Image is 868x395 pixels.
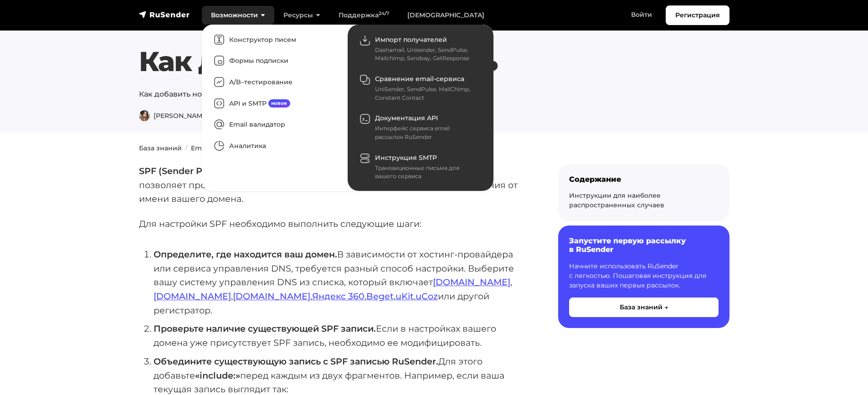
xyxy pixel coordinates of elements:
a: [DOMAIN_NAME] [154,291,231,302]
a: Конструктор писем [206,29,343,51]
a: Email рассылки [191,144,244,152]
a: [DOMAIN_NAME] [433,277,510,287]
a: Сравнение email-сервиса UniSender, SendPulse, MailChimp, Constant Contact [352,68,489,108]
a: Beget [366,291,394,302]
strong: Объедините существующую запись с SPF записью RuSender. [154,356,438,367]
span: Документация API [375,114,438,122]
a: [DOMAIN_NAME] [233,291,310,302]
a: Аналитика [206,135,343,157]
strong: Определите, где находится ваш домен. [154,249,337,260]
strong: SPF (Sender Policy Framework) [139,165,280,176]
a: uKit [395,291,414,302]
a: Инструкции для наиболее распространенных случаев [569,191,664,209]
strong: «include:» [195,370,240,381]
a: Яндекс 360 [312,291,365,302]
a: Документация API Интерфейс сервиса email рассылок RuSender [352,108,489,147]
span: [PERSON_NAME] [139,112,209,120]
a: API и SMTPновое [206,93,343,114]
h1: Как добавить SPF запись [139,45,729,78]
span: новое [268,99,291,108]
span: Импорт получателей [375,36,447,44]
a: Регистрация [666,5,729,25]
a: Поддержка24/7 [329,6,398,25]
a: Войти [622,5,661,24]
a: Формы подписки [206,51,343,72]
li: Если в настройках вашего домена уже присутствует SPF запись, необходимо ее модифицировать. [154,322,529,349]
a: Импорт получателей Dashamail, Unisender, SendPulse, Mailchimp, Sendsay, GetResponse [352,29,489,68]
nav: breadcrumb [134,144,735,153]
div: Интерфейс сервиса email рассылок RuSender [375,124,478,141]
a: Ресурсы [274,6,329,25]
p: — это метод аутентификации писем, который позволяет проверить, что [PERSON_NAME] имеет право отпр... [139,164,529,206]
a: Email валидатор [206,114,343,136]
strong: Проверьте наличие существующей SPF записи. [154,323,376,334]
a: База знаний [139,144,182,152]
a: A/B–тестирование [206,72,343,93]
span: Инструкция SMTP [375,154,437,162]
a: Запустите первую рассылку в RuSender Начните использовать RuSender с легкостью. Пошаговая инструк... [558,226,729,328]
a: Инструкция SMTP Транзакционные письма для вашего сервиса [352,147,489,186]
sup: 24/7 [379,10,389,16]
p: Начните использовать RuSender с легкостью. Пошаговая инструкция для запуска ваших первых рассылок. [569,262,719,290]
p: Для настройки SPF необходимо выполнить следующие шаги: [139,217,529,231]
div: Dashamail, Unisender, SendPulse, Mailchimp, Sendsay, GetResponse [375,46,478,63]
li: В зависимости от хостинг-провайдера или сервиса управления DNS, требуется разный способ настройки... [154,247,529,318]
div: UniSender, SendPulse, MailChimp, Constant Contact [375,85,478,102]
div: Содержание [569,175,719,184]
img: RuSender [139,10,190,19]
a: [DEMOGRAPHIC_DATA] [398,6,493,25]
a: Возможности [202,6,274,25]
p: Как добавить новую или отредактировать старую SPF запись в DNS настройках домена [139,89,729,100]
button: База знаний → [569,298,719,317]
span: Сравнение email-сервиса [375,75,464,83]
a: uCoz [416,291,438,302]
h6: Запустите первую рассылку в RuSender [569,236,719,254]
div: Транзакционные письма для вашего сервиса [375,164,478,181]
